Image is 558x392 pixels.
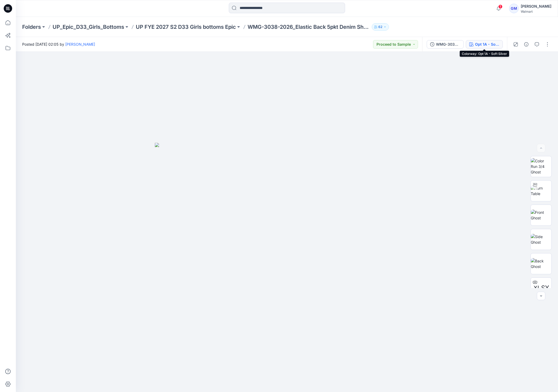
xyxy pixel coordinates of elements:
img: Side Ghost [531,234,551,245]
button: WMG-3038-2026_Elastic Back 5pkt Denim Shorts 3 Inseam_Full Colorway [427,40,464,49]
img: Front Ghost [531,210,551,221]
span: Posted [DATE] 02:05 by [22,41,95,47]
div: [PERSON_NAME] [521,3,551,10]
a: [PERSON_NAME] [65,42,95,46]
span: XLSX [533,283,549,293]
img: Color Run 3/4 Ghost [531,158,551,175]
a: Folders [22,23,41,31]
button: Opt 1A - Soft Silver [466,40,503,49]
div: GM [509,4,519,13]
a: UP FYE 2027 S2 D33 Girls bottoms Epic [136,23,236,31]
p: 62 [378,24,382,30]
div: Walmart [521,10,551,13]
a: UP_Epic_D33_Girls_Bottoms [53,23,124,31]
button: 62 [372,23,389,31]
p: WMG-3038-2026_Elastic Back 5pkt Denim Shorts 3 Inseam [248,23,370,31]
span: 1 [498,4,503,9]
img: Turn Table [531,185,551,196]
img: Back Ghost [531,258,551,269]
div: Opt 1A - Soft Silver [475,41,499,47]
div: WMG-3038-2026_Elastic Back 5pkt Denim Shorts 3 Inseam_Full Colorway [436,41,460,47]
button: Details [522,40,531,49]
